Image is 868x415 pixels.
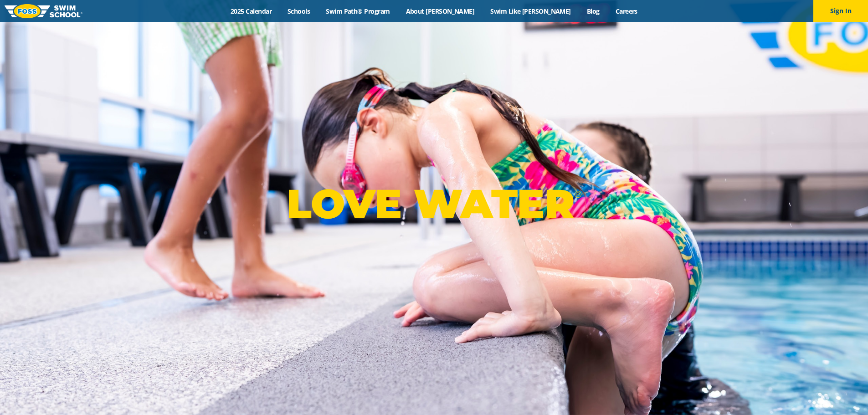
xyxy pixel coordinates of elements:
a: Swim Like [PERSON_NAME] [483,7,579,15]
a: Swim Path® Program [318,7,398,15]
a: 2025 Calendar [223,7,280,15]
a: Careers [607,7,645,15]
a: Blog [579,7,607,15]
a: Schools [280,7,318,15]
a: About [PERSON_NAME] [398,7,483,15]
img: FOSS Swim School Logo [5,4,82,18]
p: LOVE WATER [287,179,581,228]
sup: ® [574,189,581,200]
